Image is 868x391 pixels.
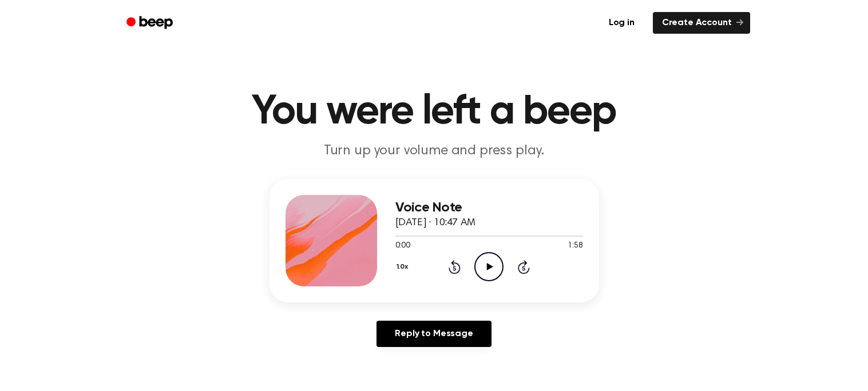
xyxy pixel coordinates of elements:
h1: You were left a beep [141,91,727,133]
span: [DATE] · 10:47 AM [395,218,475,228]
a: Reply to Message [376,321,491,347]
a: Beep [118,12,183,34]
a: Log in [597,10,646,36]
p: Turn up your volume and press play. [215,142,654,161]
button: 1.0x [395,257,413,277]
h3: Voice Note [395,200,583,216]
a: Create Account [653,12,750,34]
span: 1:58 [568,240,582,252]
span: 0:00 [395,240,410,252]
